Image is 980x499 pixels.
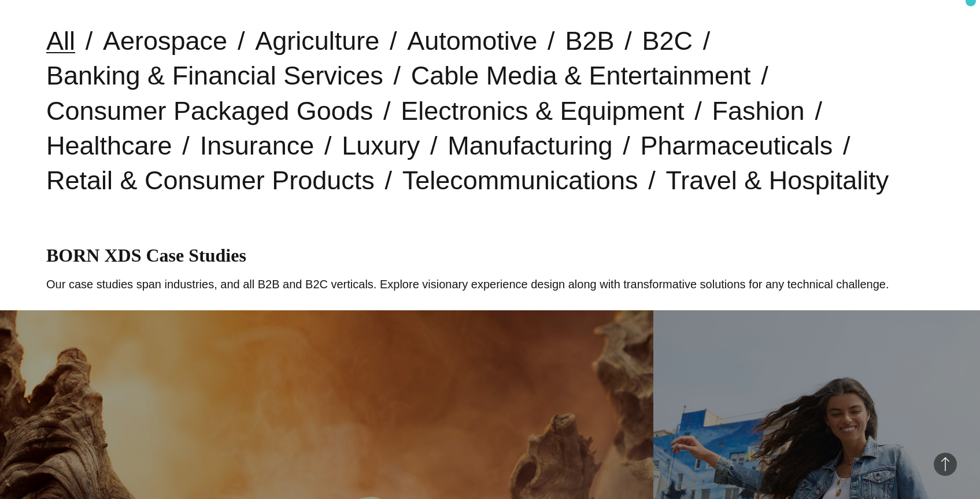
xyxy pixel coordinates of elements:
a: Luxury [342,131,420,160]
a: Travel & Hospitality [665,166,889,195]
a: B2B [565,26,614,56]
a: Electronics & Equipment [401,96,684,126]
a: Healthcare [46,131,172,160]
a: Automotive [407,26,537,56]
a: Cable Media & Entertainment [411,61,751,90]
button: Back to Top [934,453,957,476]
a: Fashion [712,96,805,126]
a: Aerospace [103,26,227,56]
a: Consumer Packaged Goods [46,96,373,126]
h1: BORN XDS Case Studies [46,245,934,266]
a: Telecommunications [402,166,638,195]
a: Retail & Consumer Products [46,166,375,195]
a: Pharmaceuticals [641,131,833,160]
a: Manufacturing [448,131,612,160]
a: Insurance [200,131,315,160]
a: Agriculture [255,26,379,56]
a: All [46,26,75,56]
a: Banking & Financial Services [46,61,383,90]
p: Our case studies span industries, and all B2B and B2C verticals. Explore visionary experience des... [46,276,934,293]
a: B2C [642,26,693,56]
